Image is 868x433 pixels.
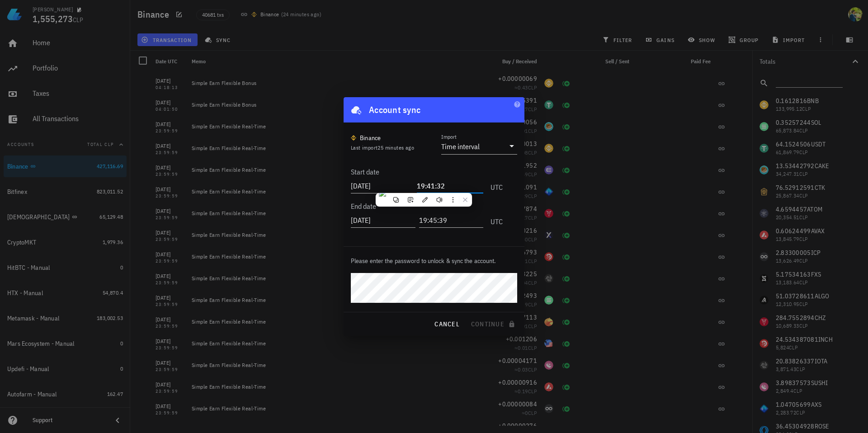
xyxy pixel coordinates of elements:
[487,173,503,196] div: UTC
[441,139,517,154] div: ImportTime interval
[430,316,463,332] button: cancel
[369,103,420,117] div: Account sync
[434,320,460,328] span: cancel
[351,135,356,141] img: 270.png
[351,144,414,151] span: Last import
[377,144,414,151] span: 25 minutes ago
[441,133,457,140] label: Import
[419,213,484,227] input: 18:39:02
[487,207,503,230] div: UTC
[351,213,415,227] input: 2025-08-25
[351,256,517,266] p: Please enter the password to unlock & sync the account.
[417,179,483,193] input: 18:39:02
[351,179,413,193] input: 2025-08-25
[351,167,379,176] label: Start date
[360,133,381,142] div: Binance
[441,142,480,151] div: Time interval
[351,202,376,211] label: End date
